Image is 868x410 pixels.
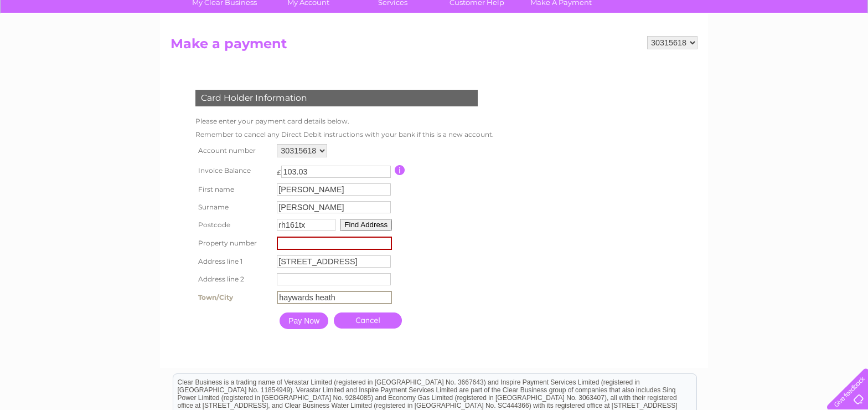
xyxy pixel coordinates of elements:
[193,128,497,141] td: Remember to cancel any Direct Debit instructions with your bank if this is a new account.
[173,6,696,54] div: Clear Business is a trading name of Verastar Limited (registered in [GEOGRAPHIC_DATA] No. 3667643...
[193,234,274,253] th: Property number
[659,6,736,19] a: 0333 014 3131
[30,29,87,63] img: logo.png
[772,47,788,55] a: Blog
[193,181,274,198] th: First name
[193,160,274,181] th: Invoice Balance
[193,288,274,307] th: Town/City
[395,165,405,175] input: Information
[193,115,497,128] td: Please enter your payment card details below.
[193,216,274,234] th: Postcode
[193,253,274,270] th: Address line 1
[794,47,821,55] a: Contact
[193,141,274,160] th: Account number
[334,312,402,329] a: Cancel
[170,36,697,57] h2: Make a payment
[193,270,274,288] th: Address line 2
[195,90,478,106] div: Card Holder Information
[831,47,857,55] a: Log out
[280,312,328,329] input: Pay Now
[277,163,281,177] td: £
[701,47,725,55] a: Energy
[193,198,274,216] th: Surname
[732,47,765,55] a: Telecoms
[340,219,392,231] button: Find Address
[673,47,694,55] a: Water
